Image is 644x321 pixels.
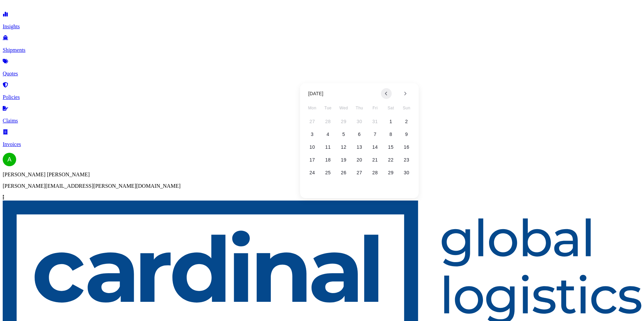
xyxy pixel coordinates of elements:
[307,154,318,165] button: 17
[323,129,333,140] button: 4
[307,142,318,152] button: 10
[323,142,333,152] button: 11
[354,129,365,140] button: 6
[3,83,641,100] a: Policies
[370,116,381,127] button: 31
[385,116,396,127] button: 1
[353,101,365,115] span: Thursday
[337,101,350,115] span: Wednesday
[3,24,641,30] p: Insights
[354,167,365,178] button: 27
[306,101,318,115] span: Monday
[401,154,412,165] button: 23
[370,167,381,178] button: 28
[322,101,334,115] span: Tuesday
[3,47,641,53] p: Shipments
[338,167,349,178] button: 26
[3,130,641,147] a: Invoices
[338,116,349,127] button: 29
[3,172,641,178] p: [PERSON_NAME] [PERSON_NAME]
[354,154,365,165] button: 20
[7,156,11,163] span: A
[401,129,412,140] button: 9
[385,129,396,140] button: 8
[354,142,365,152] button: 13
[323,116,333,127] button: 28
[338,142,349,152] button: 12
[323,167,333,178] button: 25
[3,106,641,124] a: Claims
[400,101,413,115] span: Sunday
[385,154,396,165] button: 22
[3,141,641,147] p: Invoices
[307,167,318,178] button: 24
[3,118,641,124] p: Claims
[3,71,641,77] p: Quotes
[3,12,641,30] a: Insights
[354,116,365,127] button: 30
[401,142,412,152] button: 16
[338,129,349,140] button: 5
[3,59,641,77] a: Quotes
[3,183,641,189] p: [PERSON_NAME][EMAIL_ADDRESS][PERSON_NAME][DOMAIN_NAME]
[370,154,381,165] button: 21
[308,90,323,98] div: [DATE]
[307,129,318,140] button: 3
[401,167,412,178] button: 30
[369,101,381,115] span: Friday
[338,154,349,165] button: 19
[3,94,641,100] p: Policies
[401,116,412,127] button: 2
[307,116,318,127] button: 27
[370,129,381,140] button: 7
[3,36,641,53] a: Shipments
[385,167,396,178] button: 29
[323,154,333,165] button: 18
[385,101,397,115] span: Saturday
[385,142,396,152] button: 15
[370,142,381,152] button: 14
